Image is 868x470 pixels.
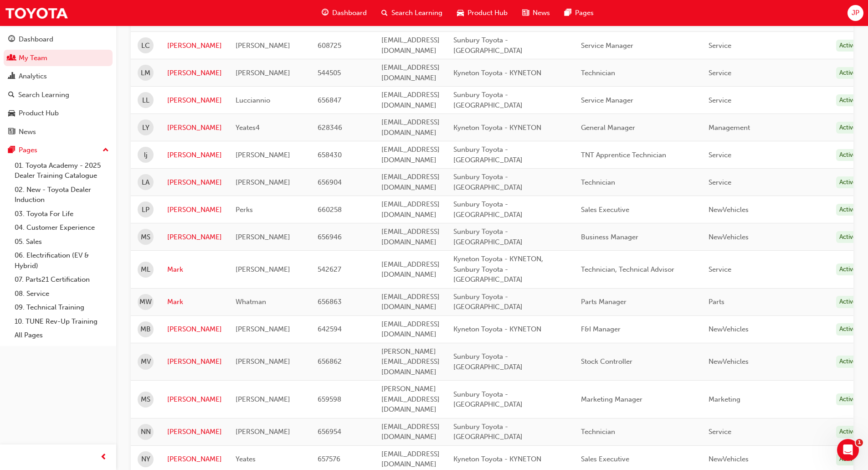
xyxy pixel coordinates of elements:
span: NewVehicles [709,325,749,333]
a: [PERSON_NAME] [167,427,222,437]
span: NewVehicles [709,455,749,463]
div: News [19,127,36,137]
span: [PERSON_NAME] [236,178,290,186]
span: Pages [575,8,594,18]
div: Active [836,393,860,406]
span: Service [709,428,731,436]
a: 04. Customer Experience [11,221,113,235]
span: Stock Controller [581,357,632,366]
span: [PERSON_NAME] [236,69,290,77]
span: Sunbury Toyota - [GEOGRAPHIC_DATA] [453,36,523,55]
span: [PERSON_NAME] [236,357,290,366]
span: Yeates4 [236,124,260,132]
div: Dashboard [19,34,53,45]
span: Technician, Technical Advisor [581,265,674,274]
a: Product Hub [4,105,113,122]
span: Perks [236,206,253,214]
span: Service [709,96,731,104]
span: [EMAIL_ADDRESS][DOMAIN_NAME] [381,260,440,279]
span: 660258 [318,206,342,214]
span: 658430 [318,151,342,159]
span: 542627 [318,265,341,274]
a: 03. Toyota For Life [11,207,113,221]
a: 02. New - Toyota Dealer Induction [11,183,113,207]
span: Sunbury Toyota - [GEOGRAPHIC_DATA] [453,200,523,219]
span: Sunbury Toyota - [GEOGRAPHIC_DATA] [453,227,523,246]
div: Active [836,67,860,79]
span: news-icon [8,128,15,136]
a: [PERSON_NAME] [167,177,222,188]
a: [PERSON_NAME] [167,454,222,465]
span: [EMAIL_ADDRESS][DOMAIN_NAME] [381,293,440,311]
span: Sales Executive [581,206,629,214]
span: people-icon [8,54,15,62]
span: [EMAIL_ADDRESS][DOMAIN_NAME] [381,227,440,246]
a: Mark [167,264,222,275]
span: [EMAIL_ADDRESS][DOMAIN_NAME] [381,200,440,219]
span: Marketing Manager [581,395,642,403]
span: pages-icon [565,7,571,19]
span: [EMAIL_ADDRESS][DOMAIN_NAME] [381,145,440,164]
span: [PERSON_NAME] [236,233,290,241]
img: Trak [5,3,68,23]
span: Technician [581,428,615,436]
div: Product Hub [19,108,59,119]
div: Active [836,323,860,336]
button: Pages [4,142,113,159]
span: [PERSON_NAME] [236,395,290,403]
span: 544505 [318,69,341,77]
span: NewVehicles [709,357,749,366]
span: Product Hub [467,8,508,18]
span: Sunbury Toyota - [GEOGRAPHIC_DATA] [453,352,523,371]
span: [EMAIL_ADDRESS][DOMAIN_NAME] [381,423,440,441]
span: [EMAIL_ADDRESS][DOMAIN_NAME] [381,173,440,191]
span: 656954 [318,428,341,436]
span: NN [141,427,151,437]
span: 656847 [318,96,341,104]
div: Pages [19,145,37,155]
span: [EMAIL_ADDRESS][DOMAIN_NAME] [381,450,440,469]
div: Active [836,263,860,276]
span: [PERSON_NAME] [236,41,290,50]
span: Sunbury Toyota - [GEOGRAPHIC_DATA] [453,390,523,409]
a: Analytics [4,68,113,85]
span: guage-icon [8,36,15,44]
span: search-icon [381,7,388,19]
a: Search Learning [4,87,113,103]
span: search-icon [8,91,15,99]
span: Marketing [709,395,740,403]
span: MW [139,297,152,307]
span: Sunbury Toyota - [GEOGRAPHIC_DATA] [453,145,523,164]
a: Mark [167,297,222,307]
span: [EMAIL_ADDRESS][DOMAIN_NAME] [381,9,440,27]
span: LC [141,41,150,51]
span: up-icon [103,145,109,156]
iframe: Intercom live chat [837,439,859,461]
span: [EMAIL_ADDRESS][DOMAIN_NAME] [381,118,440,137]
span: [EMAIL_ADDRESS][DOMAIN_NAME] [381,320,440,339]
span: 656946 [318,233,342,241]
a: [PERSON_NAME] [167,68,222,78]
div: Active [836,426,860,438]
span: 628346 [318,124,342,132]
a: news-iconNews [515,4,557,22]
span: 608725 [318,41,341,50]
a: News [4,124,113,140]
span: [PERSON_NAME][EMAIL_ADDRESS][DOMAIN_NAME] [381,385,440,413]
span: prev-icon [100,452,107,463]
span: Parts [709,298,724,306]
a: All Pages [11,328,113,342]
a: 08. Service [11,287,113,301]
div: Active [836,176,860,189]
span: 659598 [318,395,341,403]
span: [PERSON_NAME][EMAIL_ADDRESS][DOMAIN_NAME] [381,347,440,376]
span: Sunbury Toyota - [GEOGRAPHIC_DATA] [453,423,523,441]
a: My Team [4,50,113,67]
span: Kyneton Toyota - KYNETON [453,69,541,77]
span: Kyneton Toyota - KYNETON [453,325,541,333]
span: 657576 [318,455,340,463]
span: Service [709,41,731,50]
span: [EMAIL_ADDRESS][DOMAIN_NAME] [381,63,440,82]
a: [PERSON_NAME] [167,95,222,106]
span: 642594 [318,325,342,333]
